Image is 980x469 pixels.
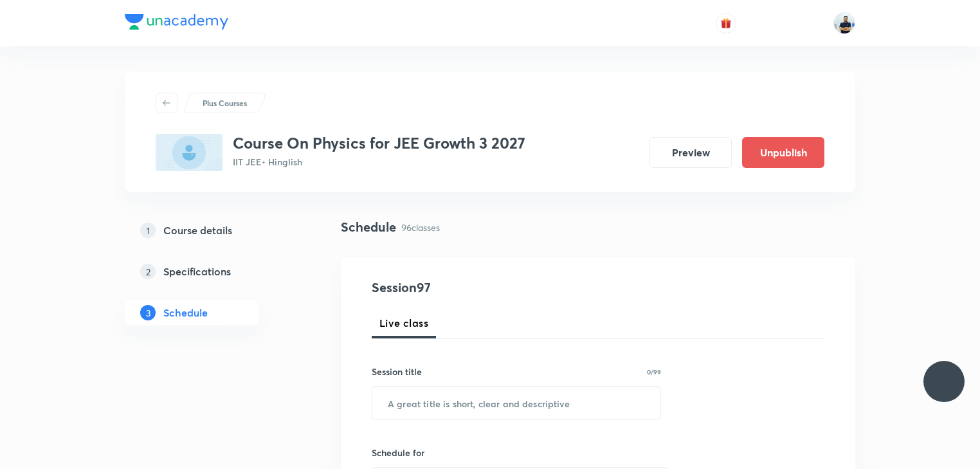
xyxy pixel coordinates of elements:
[936,374,952,389] img: ttu
[716,13,736,33] button: avatar
[720,17,732,29] img: avatar
[203,97,247,109] p: Plus Courses
[125,14,228,30] img: Company Logo
[401,221,440,234] p: 96 classes
[833,12,855,34] img: URVIK PATEL
[341,217,396,237] h4: Schedule
[372,278,606,297] h4: Session 97
[372,387,660,419] input: A great title is short, clear and descriptive
[140,223,156,238] p: 1
[372,365,422,378] h6: Session title
[156,134,222,171] img: 506B860E-6B45-4ED2-8AC0-FABE7E2F1D50_plus.png
[233,155,525,169] p: IIT JEE • Hinglish
[372,446,661,459] h6: Schedule for
[125,14,228,33] a: Company Logo
[163,223,232,238] h5: Course details
[379,315,428,331] span: Live class
[649,137,732,168] button: Preview
[125,259,300,284] a: 2Specifications
[233,134,525,152] h3: Course On Physics for JEE Growth 3 2027
[647,369,661,375] p: 0/99
[163,264,231,279] h5: Specifications
[163,305,208,320] h5: Schedule
[125,217,300,243] a: 1Course details
[742,137,824,168] button: Unpublish
[140,264,156,279] p: 2
[140,305,156,320] p: 3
